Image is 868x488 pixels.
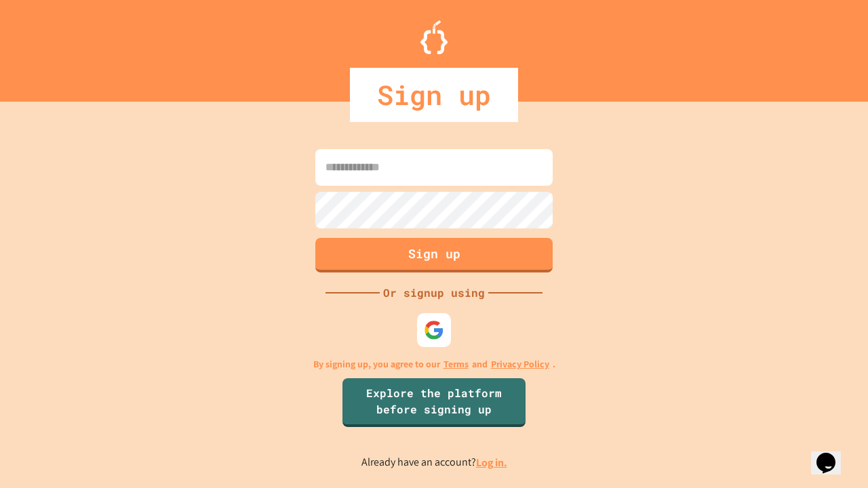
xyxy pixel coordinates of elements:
[491,357,549,371] a: Privacy Policy
[380,285,488,301] div: Or signup using
[313,357,555,371] p: By signing up, you agree to our and .
[424,320,444,340] img: google-icon.svg
[350,68,518,122] div: Sign up
[443,357,469,371] a: Terms
[361,454,507,471] p: Already have an account?
[811,434,854,474] iframe: chat widget
[476,455,507,470] a: Log in.
[342,378,526,427] a: Explore the platform before signing up
[420,20,448,54] img: Logo.svg
[315,238,553,272] button: Sign up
